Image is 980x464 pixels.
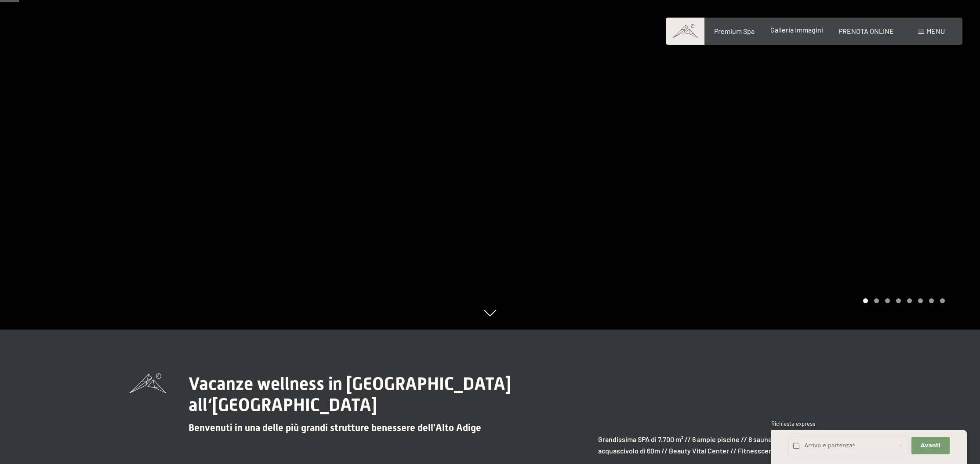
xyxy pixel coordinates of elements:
div: Carousel Page 5 [907,298,912,303]
div: Carousel Page 4 [896,298,901,303]
span: Menu [926,27,945,35]
div: Carousel Page 6 [918,298,923,303]
a: PRENOTA ONLINE [838,27,894,35]
button: Avanti [911,437,949,455]
a: Galleria immagini [770,25,823,34]
span: Benvenuti in una delle più grandi strutture benessere dell'Alto Adige [189,422,481,433]
div: Carousel Page 7 [929,298,934,303]
div: Carousel Page 1 (Current Slide) [863,298,868,303]
div: Carousel Page 2 [874,298,879,303]
strong: Grandissima SPA di 7.700 m² // 6 ampie piscine // 8 saune // 8 sale relax // acquascivolo di 60m ... [598,435,823,455]
a: Premium Spa [714,27,755,35]
div: Carousel Page 3 [885,298,890,303]
div: Carousel Page 8 [940,298,945,303]
span: Richiesta express [771,420,815,427]
span: Avanti [921,442,940,449]
div: Carousel Pagination [860,298,945,303]
span: Vacanze wellness in [GEOGRAPHIC_DATA] all‘[GEOGRAPHIC_DATA] [189,373,511,415]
